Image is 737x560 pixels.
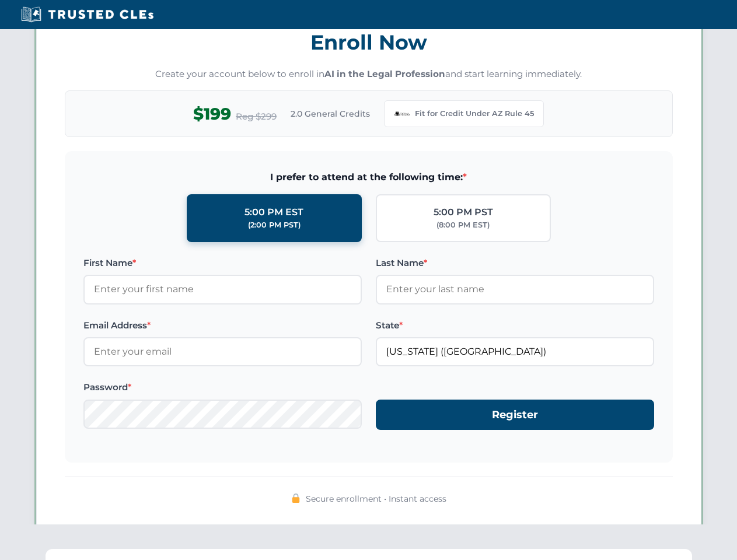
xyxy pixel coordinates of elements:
[83,337,362,366] input: Enter your email
[83,170,654,185] span: I prefer to attend at the following time:
[236,110,277,124] span: Reg $299
[65,24,673,61] h3: Enroll Now
[291,494,301,503] img: 🔒
[376,318,654,332] label: State
[306,492,446,505] span: Secure enrollment • Instant access
[83,380,362,394] label: Password
[18,6,157,23] img: Trusted CLEs
[434,205,493,220] div: 5:00 PM PST
[83,275,362,304] input: Enter your first name
[244,205,303,220] div: 5:00 PM EST
[193,101,231,127] span: $199
[291,107,370,120] span: 2.0 General Credits
[83,256,362,270] label: First Name
[394,106,410,122] img: Arizona Bar
[376,275,654,304] input: Enter your last name
[248,219,301,231] div: (2:00 PM PST)
[415,108,534,120] span: Fit for Credit Under AZ Rule 45
[436,219,490,231] div: (8:00 PM EST)
[376,337,654,366] input: Arizona (AZ)
[376,400,654,430] button: Register
[376,256,654,270] label: Last Name
[83,318,362,332] label: Email Address
[324,68,445,79] strong: AI in the Legal Profession
[65,68,673,81] p: Create your account below to enroll in and start learning immediately.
